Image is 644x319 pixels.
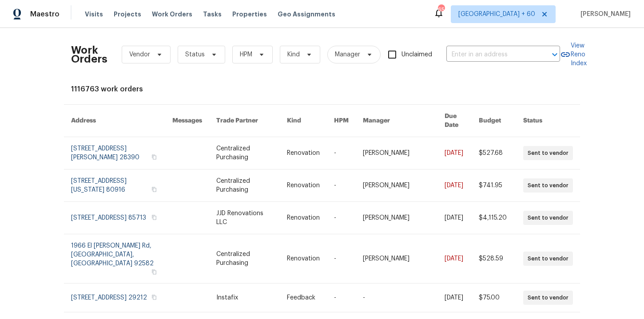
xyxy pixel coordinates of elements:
button: Copy Address [150,185,158,193]
th: Address [64,105,165,137]
td: Instafix [209,284,280,312]
th: Trade Partner [209,105,280,137]
td: Centralized Purchasing [209,234,280,284]
th: Manager [356,105,438,137]
a: View Reno Index [560,41,587,68]
td: Centralized Purchasing [209,169,280,202]
td: Renovation [280,137,327,169]
td: Renovation [280,169,327,202]
td: - [327,169,356,202]
th: Kind [280,105,327,137]
span: Properties [232,10,267,19]
span: Tasks [203,11,222,17]
td: - [327,284,356,312]
th: Messages [165,105,209,137]
button: Open [549,48,561,61]
span: Kind [287,50,300,59]
td: [PERSON_NAME] [356,137,438,169]
span: [PERSON_NAME] [577,10,631,19]
span: Vendor [129,50,150,59]
span: Status [185,50,205,59]
td: - [356,284,438,312]
span: Maestro [30,10,60,19]
button: Copy Address [150,153,158,161]
td: Centralized Purchasing [209,137,280,169]
input: Enter in an address [446,48,535,62]
td: [PERSON_NAME] [356,169,438,202]
td: Renovation [280,202,327,234]
td: Renovation [280,234,327,284]
div: 1116763 work orders [71,85,573,94]
button: Copy Address [150,268,158,276]
td: [PERSON_NAME] [356,202,438,234]
span: Manager [335,50,360,59]
span: Projects [114,10,141,19]
td: JJD Renovations LLC [209,202,280,234]
span: Work Orders [152,10,192,19]
span: [GEOGRAPHIC_DATA] + 60 [458,10,535,19]
span: HPM [240,50,252,59]
button: Copy Address [150,293,158,301]
th: Due Date [437,105,472,137]
h2: Work Orders [71,46,107,63]
td: - [327,202,356,234]
span: Geo Assignments [278,10,335,19]
th: Status [516,105,580,137]
td: Feedback [280,284,327,312]
span: Visits [85,10,103,19]
button: Copy Address [150,213,158,221]
div: 650 [438,5,444,14]
th: HPM [327,105,356,137]
span: Unclaimed [402,50,432,59]
th: Budget [472,105,516,137]
td: - [327,137,356,169]
td: - [327,234,356,284]
td: [PERSON_NAME] [356,234,438,284]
